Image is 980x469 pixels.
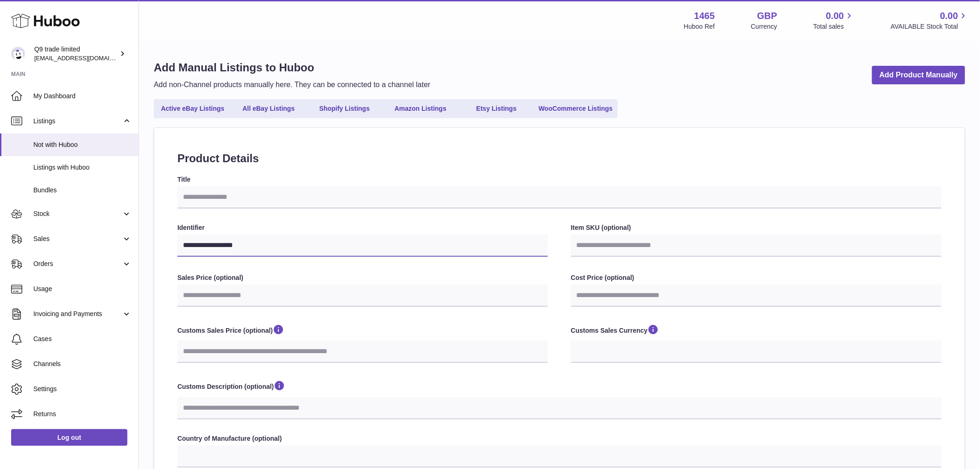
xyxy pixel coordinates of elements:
[33,335,132,343] span: Cases
[33,285,132,293] span: Usage
[33,92,132,101] span: My Dashboard
[33,234,122,243] span: Sales
[383,101,458,116] a: Amazon Listings
[33,163,132,172] span: Listings with Huboo
[571,323,942,338] label: Customs Sales Currency
[11,429,127,446] a: Log out
[11,47,25,61] img: internalAdmin-1465@internal.huboo.com
[940,10,958,22] span: 0.00
[757,10,777,22] strong: GBP
[308,101,382,116] a: Shopify Listings
[33,140,132,149] span: Not with Huboo
[177,273,548,282] label: Sales Price (optional)
[684,22,715,31] div: Huboo Ref
[154,80,430,90] p: Add non-Channel products manually here. They can be connected to a channel later
[535,101,616,116] a: WooCommerce Listings
[177,175,942,184] label: Title
[177,434,942,443] label: Country of Manufacture (optional)
[33,410,132,418] span: Returns
[872,66,965,85] a: Add Product Manually
[154,60,430,75] h1: Add Manual Listings to Huboo
[232,101,306,116] a: All eBay Listings
[813,22,854,31] span: Total sales
[177,151,942,166] h2: Product Details
[33,117,122,126] span: Listings
[33,260,122,268] span: Orders
[813,10,854,31] a: 0.00 Total sales
[751,22,778,31] div: Currency
[891,10,969,31] a: 0.00 AVAILABLE Stock Total
[33,209,122,218] span: Stock
[571,273,942,282] label: Cost Price (optional)
[33,310,122,318] span: Invoicing and Payments
[34,54,136,62] span: [EMAIL_ADDRESS][DOMAIN_NAME]
[177,223,548,232] label: Identifier
[826,10,844,22] span: 0.00
[459,101,534,116] a: Etsy Listings
[34,45,118,63] div: Q9 trade limited
[33,360,132,368] span: Channels
[156,101,230,116] a: Active eBay Listings
[177,323,548,338] label: Customs Sales Price (optional)
[891,22,969,31] span: AVAILABLE Stock Total
[694,10,715,22] strong: 1465
[177,380,942,394] label: Customs Description (optional)
[33,385,132,393] span: Settings
[571,223,942,232] label: Item SKU (optional)
[33,186,132,195] span: Bundles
